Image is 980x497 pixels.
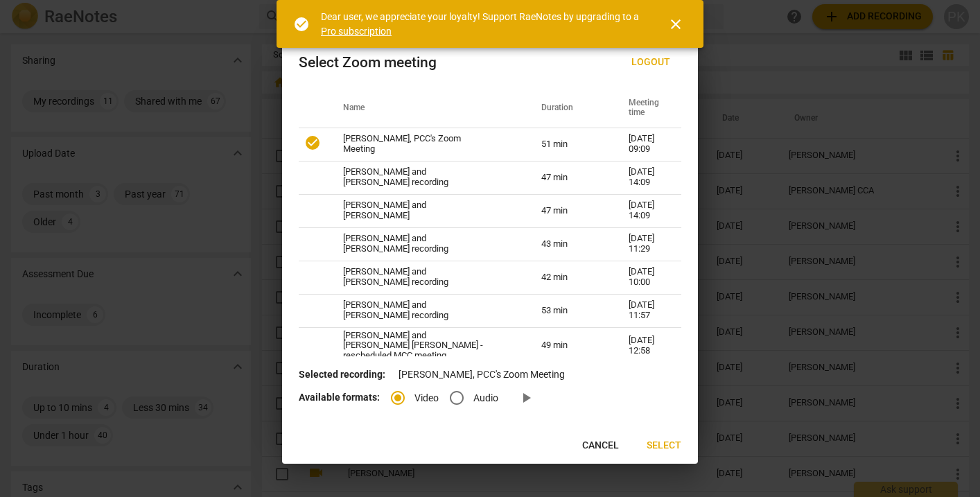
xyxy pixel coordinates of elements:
[509,381,543,415] a: Preview
[473,391,498,406] span: Audio
[612,327,681,365] td: [DATE] 12:58
[304,134,321,151] span: check_circle
[326,194,525,227] td: [PERSON_NAME] and [PERSON_NAME]
[525,227,612,261] td: 43 min
[571,433,630,458] button: Cancel
[299,392,380,403] b: Available formats:
[391,392,509,403] div: File type
[631,55,670,69] span: Logout
[667,16,684,33] span: close
[326,261,525,294] td: [PERSON_NAME] and [PERSON_NAME] recording
[326,128,525,161] td: [PERSON_NAME], PCC's Zoom Meeting
[525,294,612,327] td: 53 min
[612,261,681,294] td: [DATE] 10:00
[299,369,385,380] b: Selected recording:
[612,128,681,161] td: [DATE] 09:09
[414,391,439,406] span: Video
[525,161,612,194] td: 47 min
[525,261,612,294] td: 42 min
[612,294,681,327] td: [DATE] 11:57
[612,89,681,128] th: Meeting time
[293,16,310,33] span: check_circle
[647,439,681,453] span: Select
[612,161,681,194] td: [DATE] 14:09
[525,89,612,128] th: Duration
[326,161,525,194] td: [PERSON_NAME] and [PERSON_NAME] recording
[525,194,612,227] td: 47 min
[299,54,437,71] div: Select Zoom meeting
[659,8,692,41] button: Close
[612,194,681,227] td: [DATE] 14:09
[582,439,619,453] span: Cancel
[326,89,525,128] th: Name
[321,26,392,37] a: Pro subscription
[525,327,612,365] td: 49 min
[326,227,525,261] td: [PERSON_NAME] and [PERSON_NAME] recording
[518,390,534,406] span: play_arrow
[321,10,642,38] div: Dear user, we appreciate your loyalty! Support RaeNotes by upgrading to a
[612,227,681,261] td: [DATE] 11:29
[326,327,525,365] td: [PERSON_NAME] and [PERSON_NAME] [PERSON_NAME] - rescheduled MCC meeting
[620,50,681,75] button: Logout
[636,433,692,458] button: Select
[326,294,525,327] td: [PERSON_NAME] and [PERSON_NAME] recording
[525,128,612,161] td: 51 min
[299,367,681,382] p: [PERSON_NAME], PCC's Zoom Meeting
